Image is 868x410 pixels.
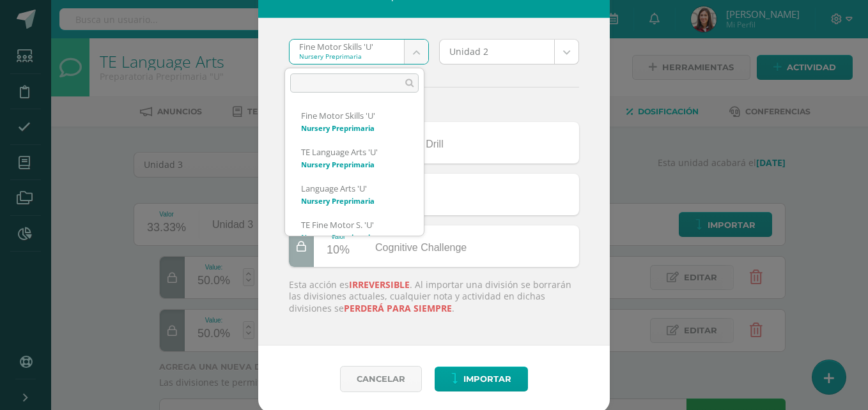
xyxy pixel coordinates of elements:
[301,125,408,132] div: Nursery Preprimaria
[301,183,408,194] div: Language Arts 'U'
[301,220,408,231] div: TE Fine Motor S. 'U'
[301,234,408,241] div: Nursery Preprimaria
[301,147,408,158] div: TE Language Arts 'U'
[301,197,408,204] div: Nursery Preprimaria
[301,161,408,168] div: Nursery Preprimaria
[301,110,408,121] div: Fine Motor Skills 'U'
